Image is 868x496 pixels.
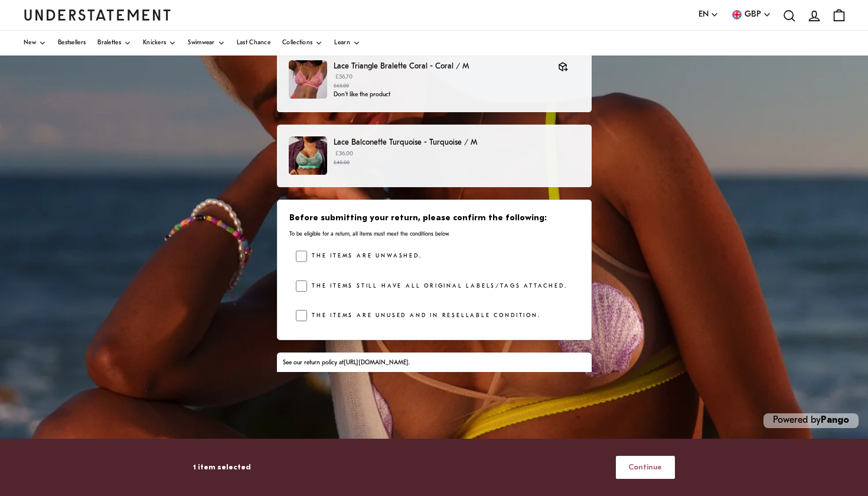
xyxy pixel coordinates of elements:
[143,31,176,56] a: Knickers
[334,83,349,89] strike: £63.00
[97,40,121,46] span: Bralettes
[334,136,579,149] p: Lace Balconette Turquoise - Turquoise / M
[821,416,849,425] a: Pango
[334,60,546,73] p: Lace Triangle Bralette Coral - Coral / M
[344,360,409,366] a: [URL][DOMAIN_NAME]
[745,8,761,21] span: GBP
[282,31,322,56] a: Collections
[289,60,327,99] img: lace-triangle-bralette-001-kahlo-33974540370085.jpg
[143,40,166,46] span: Knickers
[289,136,327,175] img: 452.jpg
[699,8,719,21] button: EN
[24,40,36,46] span: New
[307,310,540,322] label: The items are unused and in resellable condition.
[334,160,350,165] strike: £40.00
[188,40,214,46] span: Swimwear
[334,90,546,100] p: Don't like the product
[334,31,360,56] a: Learn
[58,31,86,56] a: Bestsellers
[763,413,859,428] p: Powered by
[283,358,585,368] div: See our return policy at .
[699,8,709,21] span: EN
[282,40,312,46] span: Collections
[237,40,270,46] span: Last Chance
[237,31,270,56] a: Last Chance
[334,149,579,167] p: £36.00
[307,280,567,292] label: The items still have all original labels/tags attached.
[334,40,350,46] span: Learn
[97,31,131,56] a: Bralettes
[188,31,224,56] a: Swimwear
[307,250,422,262] label: The items are unwashed.
[730,8,771,21] button: GBP
[334,73,546,90] p: £56.70
[24,9,171,20] a: Understatement Homepage
[24,31,46,56] a: New
[289,230,578,238] p: To be eligible for a return, all items must meet the conditions below.
[289,213,578,224] h3: Before submitting your return, please confirm the following:
[58,40,86,46] span: Bestsellers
